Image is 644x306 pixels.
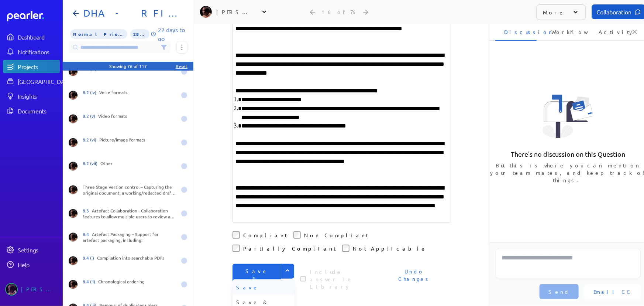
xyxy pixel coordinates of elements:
[176,63,187,69] div: Reset
[3,60,60,73] a: Projects
[281,264,294,279] button: Expand
[590,23,631,41] li: Activity
[130,29,150,39] span: 28% of Questions Completed
[585,284,641,299] button: Email CC
[83,113,176,125] div: Video formats
[69,162,78,171] img: Ryan Baird
[18,48,59,55] div: Notifications
[83,137,176,149] div: Picture/image formats
[83,255,97,261] span: 8.4 (i)
[83,137,99,143] span: 8.2 (vi)
[69,115,78,123] img: Ryan Baird
[321,8,358,15] div: 16 of 76
[244,245,336,252] label: Partially Compliant
[83,279,176,290] div: Chronological ordering
[69,209,78,218] img: Ryan Baird
[233,280,295,295] button: Save
[3,258,60,271] a: Help
[21,283,58,296] div: [PERSON_NAME]
[83,113,98,119] span: 8.2 (v)
[18,92,59,100] div: Insights
[69,280,78,289] img: Ryan Baird
[593,288,632,295] span: Email CC
[109,63,147,69] div: Showing 76 of 117
[69,67,78,76] img: Ryan Baird
[18,107,59,115] div: Documents
[548,288,570,295] span: Send
[18,261,59,268] div: Help
[69,138,78,147] img: Ryan Baird
[353,245,427,252] label: Not Applicable
[80,7,182,19] h1: DHA - RFI FOIP CMS Functional Requirements
[200,6,212,18] img: Ryan Baird
[216,8,253,16] div: [PERSON_NAME]
[3,75,60,88] a: [GEOGRAPHIC_DATA]
[3,243,60,256] a: Settings
[18,246,59,254] div: Settings
[244,231,287,239] label: Compliant
[3,30,60,44] a: Dashboard
[69,186,78,194] img: Ryan Baird
[18,63,59,70] div: Projects
[158,25,187,43] p: 22 days to go
[540,284,579,299] button: Send
[83,255,176,267] div: Compilation into searchable PDFs
[300,276,306,282] input: Answers in Private Projects aren't able to be included in the Answer Library
[304,231,369,239] label: Non Compliant
[83,208,176,220] div: Artefact Collaboration - Collaboration features to allow multiple users to review and comment on ...
[495,23,537,41] li: Discussion
[379,264,451,294] button: Undo Changes
[3,104,60,118] a: Documents
[69,233,78,242] img: Ryan Baird
[511,150,625,159] p: There's no discussion on this Question
[83,184,176,196] div: Three Stage Version control – Capturing the original document, a working/redacted draft, and the ...
[3,89,60,103] a: Insights
[83,231,176,243] div: Artefact Packaging – Support for artefact packaging, including:
[310,268,372,290] label: Answers in Private Projects aren't able to be included in the Answer Library
[83,160,176,172] div: Other
[83,231,92,237] span: 8.4
[69,91,78,100] img: Ryan Baird
[233,264,281,294] button: Save & Next
[18,33,59,41] div: Dashboard
[70,29,127,39] span: Priority
[543,8,565,16] p: More
[543,23,584,41] li: Workflow
[7,11,60,21] a: Dashboard
[3,280,60,299] a: Ryan Baird's photo[PERSON_NAME]
[83,208,92,214] span: 8.3
[83,279,98,285] span: 8.4 (ii)
[5,283,18,296] img: Ryan Baird
[83,89,99,95] span: 8.2 (iv)
[3,45,60,58] a: Notifications
[388,268,442,290] span: Undo Changes
[83,160,100,166] span: 8.2 (vii)
[83,89,176,101] div: Voice formats
[83,66,176,78] div: Microsoft Office documents
[69,256,78,265] img: Ryan Baird
[18,78,73,85] div: [GEOGRAPHIC_DATA]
